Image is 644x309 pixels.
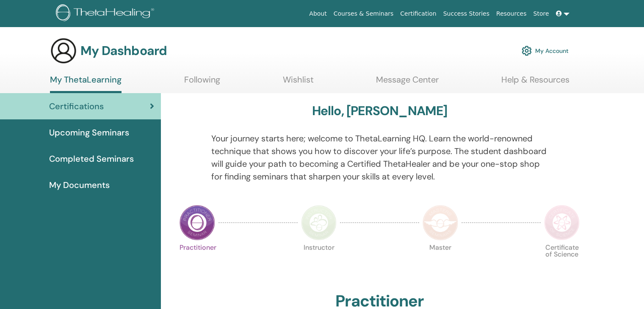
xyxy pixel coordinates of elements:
a: Message Center [376,74,439,91]
h3: My Dashboard [80,43,167,58]
p: Master [423,244,458,280]
span: Certifications [49,100,104,113]
span: Upcoming Seminars [49,126,129,139]
img: Master [423,205,458,240]
img: generic-user-icon.jpg [50,37,77,64]
span: My Documents [49,179,110,191]
a: Courses & Seminars [330,6,397,22]
p: Certificate of Science [544,244,580,280]
a: Success Stories [440,6,493,22]
a: Help & Resources [501,74,569,91]
img: Certificate of Science [544,205,580,240]
img: logo.png [56,4,157,23]
a: Certification [397,6,439,22]
p: Instructor [301,244,337,280]
img: cog.svg [522,44,532,58]
span: Completed Seminars [49,152,134,165]
a: Store [530,6,553,22]
a: About [306,6,330,22]
img: Instructor [301,205,337,240]
a: Resources [493,6,530,22]
img: Practitioner [180,205,215,240]
a: Following [184,74,220,91]
a: My Account [522,41,569,60]
a: My ThetaLearning [50,74,122,93]
p: Practitioner [180,244,215,280]
a: Wishlist [283,74,314,91]
p: Your journey starts here; welcome to ThetaLearning HQ. Learn the world-renowned technique that sh... [211,132,548,183]
h3: Hello, [PERSON_NAME] [312,103,448,119]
